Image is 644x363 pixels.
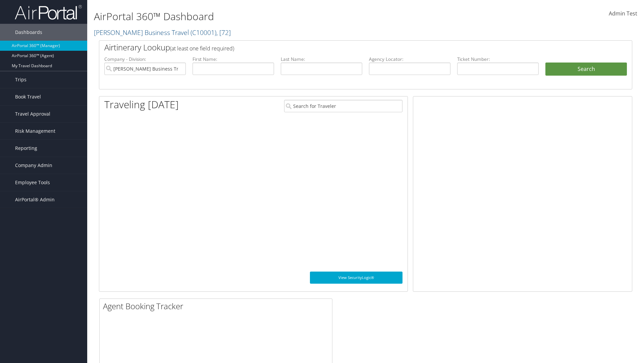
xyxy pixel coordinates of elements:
[15,106,50,122] span: Travel Approval
[284,100,402,112] input: Search for Traveler
[216,28,231,37] span: , [ 72 ]
[15,71,26,88] span: Trips
[15,157,52,174] span: Company Admin
[193,56,274,63] label: First Name:
[15,174,50,191] span: Employee Tools
[15,123,55,139] span: Risk Management
[15,88,41,105] span: Book Travel
[170,45,234,52] span: (at least one field required)
[15,4,82,20] img: airportal-logo.png
[104,42,583,53] h2: Airtinerary Lookup
[457,56,539,63] label: Ticket Number:
[609,10,637,17] span: Admin Test
[94,9,456,24] h1: AirPortal 360™ Dashboard
[281,56,362,63] label: Last Name:
[103,300,332,312] h2: Agent Booking Tracker
[609,3,637,24] a: Admin Test
[15,140,37,157] span: Reporting
[310,272,402,284] a: View SecurityLogic®
[191,28,216,37] span: ( C10001 )
[15,191,55,208] span: AirPortal® Admin
[369,56,450,63] label: Agency Locator:
[104,56,186,63] label: Company - Division:
[104,97,179,112] h1: Traveling [DATE]
[15,24,42,41] span: Dashboards
[545,63,627,76] button: Search
[94,28,231,37] a: [PERSON_NAME] Business Travel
